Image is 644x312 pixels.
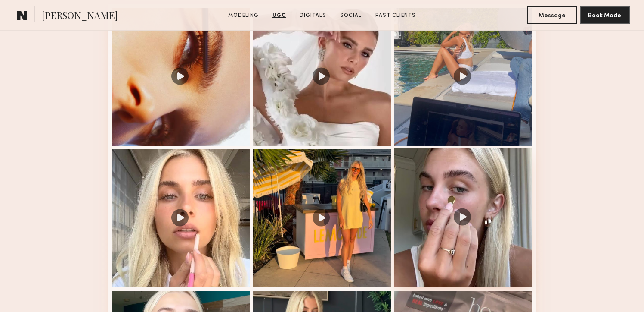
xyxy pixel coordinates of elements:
[372,12,419,19] a: Past Clients
[580,6,630,24] button: Book Model
[225,12,262,19] a: Modeling
[337,12,365,19] a: Social
[580,11,630,19] a: Book Model
[42,9,118,24] span: [PERSON_NAME]
[527,6,577,24] button: Message
[269,12,289,19] a: UGC
[296,12,330,19] a: Digitals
